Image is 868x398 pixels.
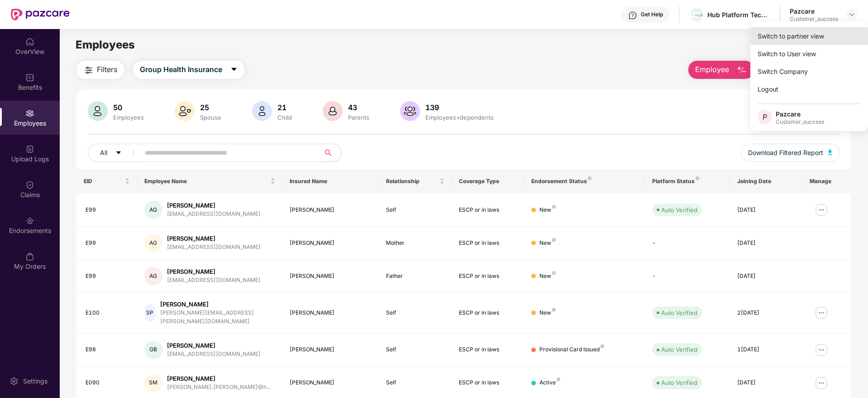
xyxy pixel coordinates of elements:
[790,7,838,15] div: Pazcare
[459,206,517,214] div: ESCP or in laws
[137,169,282,194] th: Employee Name
[814,343,829,357] img: manageButton
[230,66,238,74] span: caret-down
[20,377,50,386] div: Settings
[86,239,130,248] div: E99
[276,103,294,112] div: 21
[160,309,275,326] div: [PERSON_NAME][EMAIL_ADDRESS][PERSON_NAME][DOMAIN_NAME]
[814,376,829,390] img: manageButton
[790,15,838,23] div: Customer_success
[144,374,162,392] div: SM
[459,309,517,317] div: ESCP or in laws
[83,65,94,76] img: svg+xml;base64,PHN2ZyB4bWxucz0iaHR0cDovL3d3dy53My5vcmcvMjAwMC9zdmciIHdpZHRoPSIyNCIgaGVpZ2h0PSIyNC...
[25,180,34,189] img: svg+xml;base64,PHN2ZyBpZD0iQ2xhaW0iIHhtbG5zPSJodHRwOi8vd3d3LnczLm9yZy8yMDAwL3N2ZyIgd2lkdGg9IjIwIi...
[25,252,34,261] img: svg+xml;base64,PHN2ZyBpZD0iTXlfT3JkZXJzIiBkYXRhLW5hbWU9Ik15IE9yZGVycyIgeG1sbnM9Imh0dHA6Ly93d3cudz...
[290,345,372,354] div: [PERSON_NAME]
[144,178,268,185] span: Employee Name
[167,243,261,252] div: [EMAIL_ADDRESS][DOMAIN_NAME]
[730,169,802,194] th: Joining Date
[737,239,795,248] div: [DATE]
[645,260,730,293] td: -
[628,11,637,20] img: svg+xml;base64,PHN2ZyBpZD0iSGVscC0zMngzMiIgeG1sbnM9Imh0dHA6Ly93d3cudzMub3JnLzIwMDAvc3ZnIiB3aWR0aD...
[661,308,697,317] div: Auto Verified
[661,345,697,354] div: Auto Verified
[76,38,135,51] span: Employees
[737,345,795,354] div: 1[DATE]
[776,118,824,126] div: Customer_success
[290,206,372,214] div: [PERSON_NAME]
[386,379,444,387] div: Self
[539,206,556,214] div: New
[290,309,372,317] div: [PERSON_NAME]
[167,201,261,210] div: [PERSON_NAME]
[552,308,556,311] img: svg+xml;base64,PHN2ZyB4bWxucz0iaHR0cDovL3d3dy53My5vcmcvMjAwMC9zdmciIHdpZHRoPSI4IiBoZWlnaHQ9IjgiIH...
[802,169,851,194] th: Manage
[252,101,272,121] img: svg+xml;base64,PHN2ZyB4bWxucz0iaHR0cDovL3d3dy53My5vcmcvMjAwMC9zdmciIHhtbG5zOnhsaW5rPSJodHRwOi8vd3...
[290,272,372,281] div: [PERSON_NAME]
[282,169,379,194] th: Insured Name
[115,150,122,157] span: caret-down
[100,148,107,158] span: All
[814,203,829,217] img: manageButton
[750,80,868,98] div: Logout
[10,377,19,386] img: svg+xml;base64,PHN2ZyBpZD0iU2V0dGluZy0yMHgyMCIgeG1sbnM9Imh0dHA6Ly93d3cudzMub3JnLzIwMDAvc3ZnIiB3aW...
[424,103,496,112] div: 139
[452,169,524,194] th: Coverage Type
[539,345,604,354] div: Provisional Card Issued
[386,239,444,248] div: Mother
[763,112,767,122] span: P
[167,374,271,383] div: [PERSON_NAME]
[198,103,223,112] div: 25
[776,110,824,118] div: Pazcare
[688,61,754,79] button: Employee
[86,309,130,317] div: E100
[588,176,591,180] img: svg+xml;base64,PHN2ZyB4bWxucz0iaHR0cDovL3d3dy53My5vcmcvMjAwMC9zdmciIHdpZHRoPSI4IiBoZWlnaHQ9IjgiIH...
[696,176,699,180] img: svg+xml;base64,PHN2ZyB4bWxucz0iaHR0cDovL3d3dy53My5vcmcvMjAwMC9zdmciIHdpZHRoPSI4IiBoZWlnaHQ9IjgiIH...
[737,206,795,214] div: [DATE]
[828,150,832,155] img: svg+xml;base64,PHN2ZyB4bWxucz0iaHR0cDovL3d3dy53My5vcmcvMjAwMC9zdmciIHhtbG5zOnhsaW5rPSJodHRwOi8vd3...
[86,379,130,387] div: E090
[346,114,371,121] div: Parents
[25,37,34,46] img: svg+xml;base64,PHN2ZyBpZD0iSG9tZSIgeG1sbnM9Imh0dHA6Ly93d3cudzMub3JnLzIwMDAvc3ZnIiB3aWR0aD0iMjAiIG...
[690,13,703,18] img: hub_logo_light.png
[167,276,261,285] div: [EMAIL_ADDRESS][DOMAIN_NAME]
[175,101,195,121] img: svg+xml;base64,PHN2ZyB4bWxucz0iaHR0cDovL3d3dy53My5vcmcvMjAwMC9zdmciIHhtbG5zOnhsaW5rPSJodHRwOi8vd3...
[557,378,560,381] img: svg+xml;base64,PHN2ZyB4bWxucz0iaHR0cDovL3d3dy53My5vcmcvMjAwMC9zdmciIHdpZHRoPSI4IiBoZWlnaHQ9IjgiIH...
[645,227,730,260] td: -
[552,238,556,242] img: svg+xml;base64,PHN2ZyB4bWxucz0iaHR0cDovL3d3dy53My5vcmcvMjAwMC9zdmciIHdpZHRoPSI4IiBoZWlnaHQ9IjgiIH...
[290,239,372,248] div: [PERSON_NAME]
[552,205,556,209] img: svg+xml;base64,PHN2ZyB4bWxucz0iaHR0cDovL3d3dy53My5vcmcvMjAwMC9zdmciIHdpZHRoPSI4IiBoZWlnaHQ9IjgiIH...
[133,61,244,79] button: Group Health Insurancecaret-down
[459,379,517,387] div: ESCP or in laws
[695,64,729,75] span: Employee
[167,341,261,350] div: [PERSON_NAME]
[97,64,117,75] span: Filters
[144,234,162,252] div: AG
[539,239,556,248] div: New
[601,345,604,348] img: svg+xml;base64,PHN2ZyB4bWxucz0iaHR0cDovL3d3dy53My5vcmcvMjAwMC9zdmciIHdpZHRoPSI4IiBoZWlnaHQ9IjgiIH...
[539,309,556,317] div: New
[346,103,371,112] div: 43
[167,350,261,359] div: [EMAIL_ADDRESS][DOMAIN_NAME]
[737,272,795,281] div: [DATE]
[737,379,795,387] div: [DATE]
[386,272,444,281] div: Father
[76,61,124,79] button: Filters
[160,300,275,309] div: [PERSON_NAME]
[400,101,420,121] img: svg+xml;base64,PHN2ZyB4bWxucz0iaHR0cDovL3d3dy53My5vcmcvMjAwMC9zdmciIHhtbG5zOnhsaW5rPSJodHRwOi8vd3...
[276,114,294,121] div: Child
[25,216,34,225] img: svg+xml;base64,PHN2ZyBpZD0iRW5kb3JzZW1lbnRzIiB4bWxucz0iaHR0cDovL3d3dy53My5vcmcvMjAwMC9zdmciIHdpZH...
[88,101,108,121] img: svg+xml;base64,PHN2ZyB4bWxucz0iaHR0cDovL3d3dy53My5vcmcvMjAwMC9zdmciIHhtbG5zOnhsaW5rPSJodHRwOi8vd3...
[76,169,137,194] th: EID
[144,201,162,219] div: AG
[11,9,70,20] img: New Pazcare Logo
[290,379,372,387] div: [PERSON_NAME]
[424,114,496,121] div: Employees+dependents
[25,145,34,154] img: svg+xml;base64,PHN2ZyBpZD0iVXBsb2FkX0xvZ3MiIGRhdGEtbmFtZT0iVXBsb2FkIExvZ3MiIHhtbG5zPSJodHRwOi8vd3...
[459,239,517,248] div: ESCP or in laws
[661,378,697,387] div: Auto Verified
[539,272,556,281] div: New
[86,206,130,214] div: E99
[386,206,444,214] div: Self
[459,272,517,281] div: ESCP or in laws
